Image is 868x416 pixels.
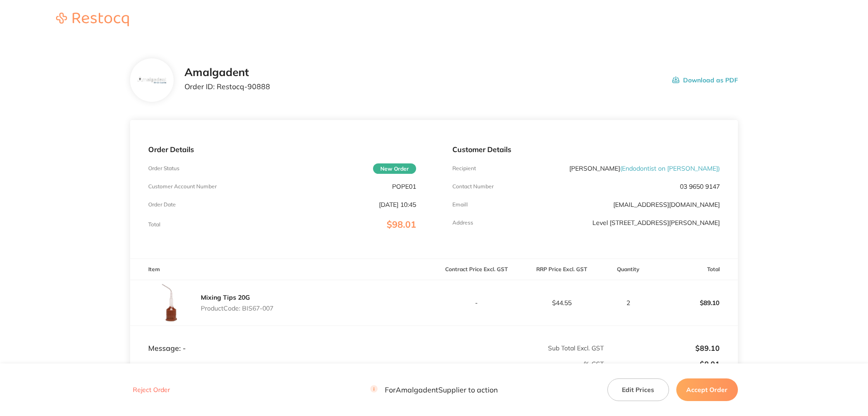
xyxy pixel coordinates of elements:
a: Mixing Tips 20G [201,293,250,301]
th: Total [653,259,738,280]
p: % GST [131,360,604,368]
p: For Amalgadent Supplier to action [370,386,498,394]
th: Item [130,259,434,280]
p: Order Status [148,165,179,172]
span: $98.01 [387,219,416,230]
th: Contract Price Excl. GST [434,259,519,280]
button: Reject Order [130,386,173,394]
th: Quantity [604,259,653,280]
span: New Order [373,163,416,174]
img: b285Ymlzag [137,77,167,84]
p: $89.10 [605,344,720,352]
p: Order Details [148,145,416,153]
p: Customer Account Number [148,183,217,190]
p: Sub Total Excl. GST [435,344,604,352]
a: Restocq logo [47,13,138,28]
p: - [435,299,519,306]
h2: Amalgadent [184,66,270,79]
p: Level [STREET_ADDRESS][PERSON_NAME] [592,219,720,226]
p: Order ID: Restocq- 90888 [184,82,270,91]
a: [EMAIL_ADDRESS][DOMAIN_NAME] [613,201,720,209]
p: Recipient [452,165,476,172]
span: ( Endodontist on [PERSON_NAME] ) [620,164,720,172]
p: Product Code: BIS67-007 [201,305,273,312]
p: Address [452,220,473,226]
p: 03 9650 9147 [680,183,720,190]
p: [DATE] 10:45 [379,201,416,208]
th: RRP Price Excl. GST [519,259,604,280]
td: Message: - [130,325,434,353]
img: Mm1idDA0Zg [148,280,194,325]
img: Restocq logo [47,13,138,26]
p: Contact Number [452,183,494,190]
p: [PERSON_NAME] [569,165,720,172]
p: $44.55 [519,299,604,306]
p: 2 [605,299,652,306]
p: Emaill [452,201,468,208]
button: Download as PDF [672,66,738,94]
p: Order Date [148,201,176,208]
p: $8.91 [605,360,720,368]
p: POPE01 [392,183,416,190]
button: Edit Prices [607,378,669,401]
button: Accept Order [676,378,738,401]
p: Total [148,221,160,228]
p: $89.10 [653,292,737,314]
p: Customer Details [452,145,720,153]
